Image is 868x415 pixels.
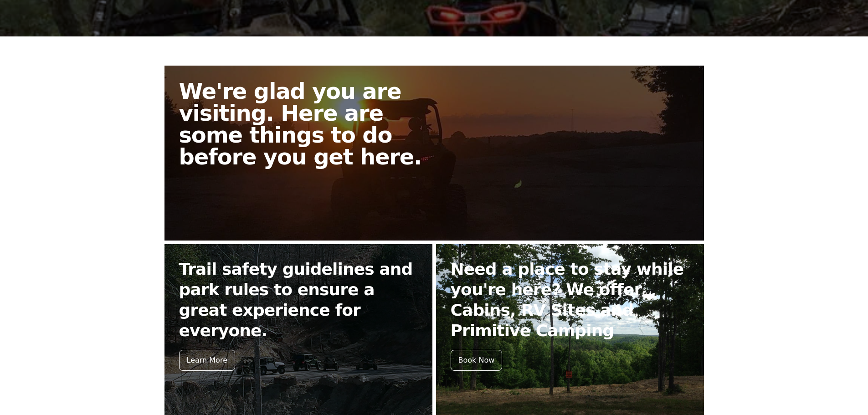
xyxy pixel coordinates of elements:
[451,350,503,371] div: Book Now
[164,66,704,241] a: We're glad you are visiting. Here are some things to do before you get here.
[179,259,418,341] h2: Trail safety guidelines and park rules to ensure a great experience for everyone.
[451,259,689,341] h2: Need a place to stay while you're here? We offer Cabins, RV Sites and Primitive Camping
[179,80,442,168] h2: We're glad you are visiting. Here are some things to do before you get here.
[179,350,235,371] div: Learn More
